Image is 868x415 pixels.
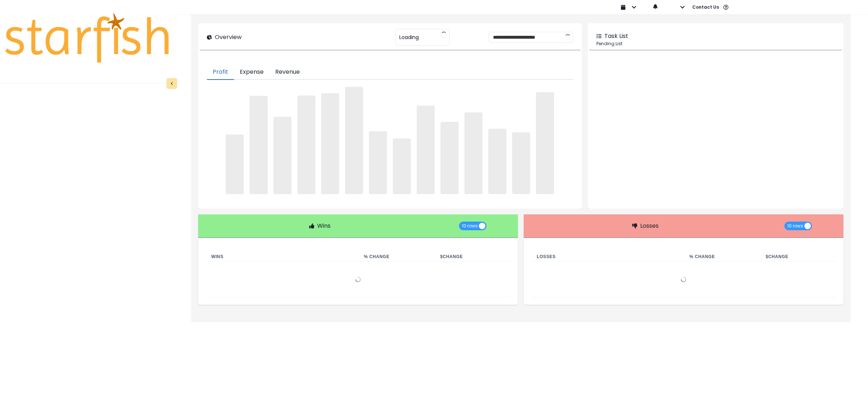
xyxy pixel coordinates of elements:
[760,252,836,261] th: $ Change
[531,252,684,261] th: Losses
[684,252,760,261] th: % Change
[787,222,803,230] span: 10 rows
[297,95,315,194] span: ‌
[399,30,419,45] span: Loading
[464,112,482,194] span: ‌
[215,33,242,42] p: Overview
[462,222,478,230] span: 10 rows
[269,65,306,80] button: Revenue
[393,138,411,194] span: ‌
[234,65,269,80] button: Expense
[640,222,659,230] p: Losses
[321,93,339,194] span: ‌
[536,92,554,194] span: ‌
[273,117,292,194] span: ‌
[358,252,434,261] th: % Change
[488,129,506,194] span: ‌
[317,222,331,230] p: Wins
[441,122,459,194] span: ‌
[207,65,234,80] button: Profit
[345,87,363,194] span: ‌
[250,96,268,194] span: ‌
[417,106,435,194] span: ‌
[512,132,530,194] span: ‌
[604,32,628,40] p: Task List
[434,252,511,261] th: $ Change
[596,40,835,47] p: Pending List
[226,134,244,194] span: ‌
[369,131,387,194] span: ‌
[205,252,358,261] th: Wins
